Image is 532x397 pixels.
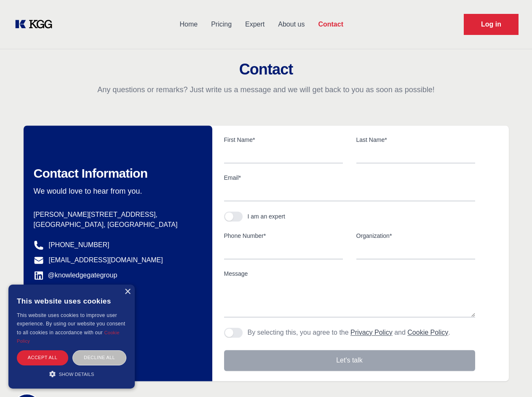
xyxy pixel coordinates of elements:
[204,13,238,35] a: Pricing
[224,173,475,182] label: Email*
[356,136,475,144] label: Last Name*
[224,232,343,240] label: Phone Number*
[271,13,311,35] a: About us
[17,330,120,344] a: Cookie Policy
[17,291,126,311] div: This website uses cookies
[34,270,118,280] a: @knowledgegategroup
[356,232,475,240] label: Organization*
[34,166,199,181] h2: Contact Information
[248,328,450,338] p: By selecting this, you agree to the and .
[49,240,110,250] a: [PHONE_NUMBER]
[34,186,199,196] p: We would love to hear from you.
[124,289,131,295] div: Close
[238,13,271,35] a: Expert
[10,61,522,78] h2: Contact
[407,329,448,336] a: Cookie Policy
[34,210,199,220] p: [PERSON_NAME][STREET_ADDRESS],
[34,220,199,230] p: [GEOGRAPHIC_DATA], [GEOGRAPHIC_DATA]
[311,13,350,35] a: Contact
[59,372,94,377] span: Show details
[464,14,519,35] a: Request Demo
[224,350,475,371] button: Let's talk
[173,13,204,35] a: Home
[13,18,59,31] a: KOL Knowledge Platform: Talk to Key External Experts (KEE)
[17,350,68,365] div: Accept all
[224,269,475,278] label: Message
[72,350,126,365] div: Decline all
[224,136,343,144] label: First Name*
[490,357,532,397] iframe: Chat Widget
[350,329,393,336] a: Privacy Policy
[10,85,522,95] p: Any questions or remarks? Just write us a message and we will get back to you as soon as possible!
[17,312,125,336] span: This website uses cookies to improve user experience. By using our website you consent to all coo...
[49,255,163,265] a: [EMAIL_ADDRESS][DOMAIN_NAME]
[17,370,126,378] div: Show details
[248,212,286,221] div: I am an expert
